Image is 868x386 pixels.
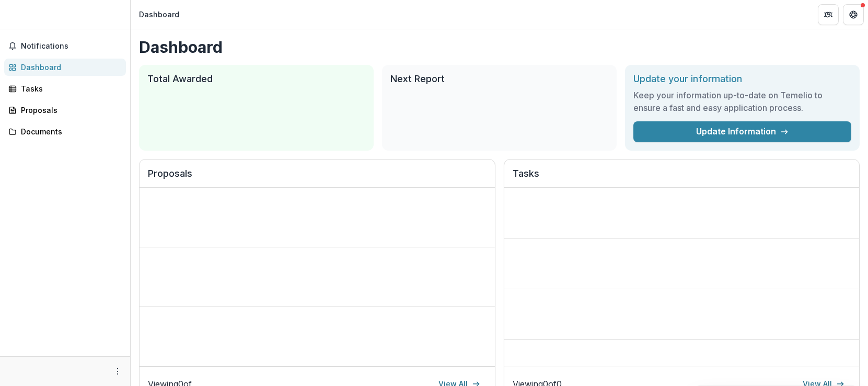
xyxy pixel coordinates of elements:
button: Partners [818,4,839,25]
div: Documents [21,126,118,137]
h2: Total Awarded [147,73,365,85]
button: Notifications [4,38,126,54]
h2: Next Report [390,73,608,85]
div: Dashboard [139,9,179,20]
h2: Tasks [513,168,851,188]
h3: Keep your information up-to-date on Temelio to ensure a fast and easy application process. [633,89,851,114]
button: Get Help [843,4,864,25]
a: Dashboard [4,59,126,76]
h1: Dashboard [139,38,860,56]
a: Documents [4,123,126,140]
a: Update Information [633,121,851,142]
h2: Update your information [633,73,851,85]
nav: breadcrumb [135,7,183,22]
div: Tasks [21,83,118,94]
a: Tasks [4,80,126,97]
h2: Proposals [148,168,487,188]
span: Notifications [21,42,122,51]
div: Dashboard [21,62,118,73]
a: Proposals [4,101,126,119]
div: Proposals [21,105,118,116]
button: More [111,365,124,378]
